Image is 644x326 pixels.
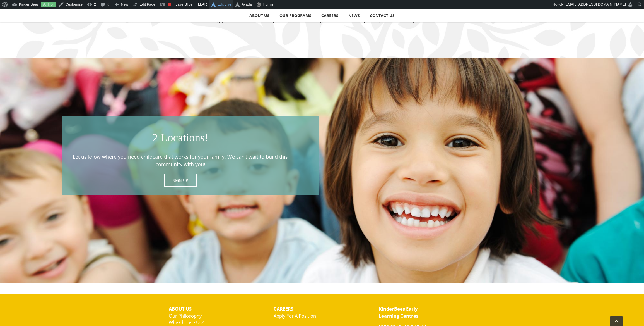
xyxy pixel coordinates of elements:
a: ABOUT US [245,10,274,21]
a: CAREERS [317,10,343,21]
span: OUR PROGRAMS [279,14,311,18]
span: NEWS [348,14,360,18]
span: CAREERS [321,14,338,18]
a: Apply For A Position [274,313,316,319]
a: CONTACT US [365,10,400,21]
span: ABOUT US [249,14,269,18]
strong: ABOUT US [169,306,192,312]
a: NEWS [344,10,365,21]
a: OUR PROGRAMS [275,10,316,21]
a: Live [41,2,56,8]
a: KinderBees EarlyLearning Centres [379,306,418,319]
a: Why Choose Us? [169,319,204,326]
span: CONTACT US [370,14,395,18]
strong: CAREERS [274,306,293,312]
nav: Main Menu [8,9,636,22]
a: Our Philosophy [169,313,202,319]
span: [EMAIL_ADDRESS][DOMAIN_NAME] [565,2,626,6]
div: Focus keyphrase not set [168,3,171,6]
strong: KinderBees Early Learning Centres [379,306,418,319]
